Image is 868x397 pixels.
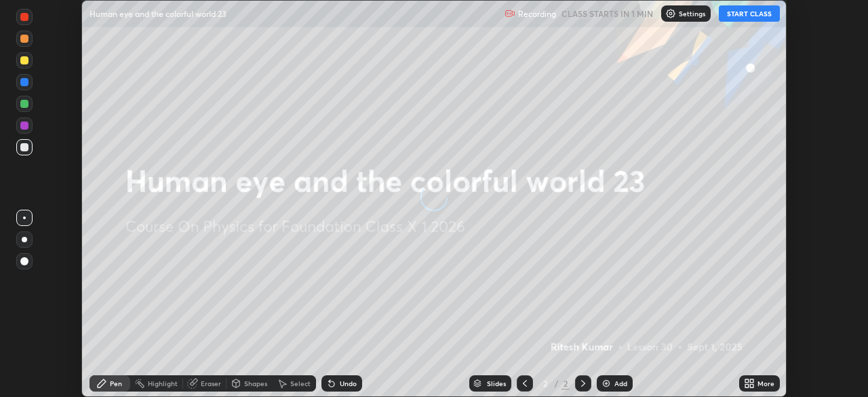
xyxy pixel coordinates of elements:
div: Highlight [148,380,178,387]
div: Add [614,380,627,387]
div: More [757,380,774,387]
p: Human eye and the colorful world 23 [90,8,226,19]
div: Undo [340,380,357,387]
button: START CLASS [719,5,780,22]
div: Select [290,380,311,387]
div: 2 [561,377,570,390]
img: recording.375f2c34.svg [505,8,515,19]
h5: CLASS STARTS IN 1 MIN [561,7,653,20]
p: Settings [679,10,705,17]
img: add-slide-button [601,378,612,389]
div: 2 [538,379,552,387]
div: / [555,379,559,387]
img: class-settings-icons [665,8,676,19]
div: Eraser [201,380,221,387]
div: Slides [487,380,506,387]
p: Recording [518,9,556,19]
div: Pen [110,380,122,387]
div: Shapes [244,380,267,387]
